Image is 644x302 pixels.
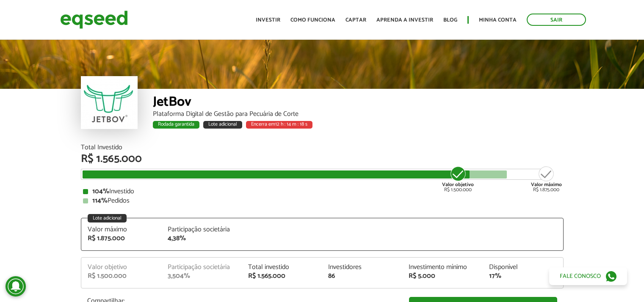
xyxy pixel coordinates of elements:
a: Captar [345,17,366,23]
div: R$ 1.565.000 [81,154,564,165]
div: Pedidos [83,198,561,204]
div: Investidores [328,264,396,271]
span: 12 h : 14 m : 18 s [275,120,307,128]
div: Investido [83,188,561,195]
div: Participação societária [168,264,235,271]
a: Investir [256,17,280,23]
div: R$ 1.875.000 [531,165,562,192]
div: 3,504% [168,273,235,280]
strong: 104% [92,186,109,197]
strong: Valor objetivo [442,181,474,189]
div: Investimento mínimo [409,264,476,271]
div: R$ 1.565.000 [248,273,316,280]
a: Aprenda a investir [376,17,433,23]
div: R$ 5.000 [409,273,476,280]
div: Valor máximo [88,226,155,233]
div: Total investido [248,264,316,271]
div: Total Investido [81,144,564,151]
a: Minha conta [479,17,517,23]
strong: Valor máximo [531,181,562,189]
img: EqSeed [60,8,128,31]
div: R$ 1.875.000 [88,235,155,242]
a: Fale conosco [549,267,627,285]
div: 86 [328,273,396,280]
div: 4,38% [168,235,235,242]
div: Valor objetivo [88,264,155,271]
div: R$ 1.500.000 [88,273,155,280]
div: Disponível [489,264,557,271]
div: Rodada garantida [153,121,199,129]
strong: 114% [92,195,108,206]
div: R$ 1.500.000 [442,165,474,192]
div: JetBov [153,95,564,111]
a: Blog [443,17,457,23]
div: Encerra em [246,121,312,129]
div: Lote adicional [203,121,242,129]
div: Lote adicional [88,214,127,222]
a: Como funciona [290,17,335,23]
a: Sair [527,14,586,26]
div: Participação societária [168,226,235,233]
div: Plataforma Digital de Gestão para Pecuária de Corte [153,111,564,118]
